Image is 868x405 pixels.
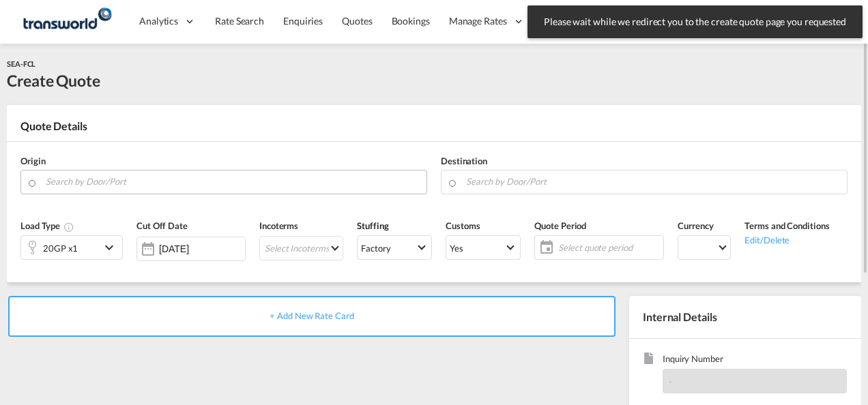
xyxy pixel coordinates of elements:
div: 20GP x1 [43,239,78,258]
input: Search by Door/Port [46,170,420,194]
span: Terms and Conditions [744,220,829,231]
span: Destination [441,155,487,166]
span: Select quote period [555,238,663,257]
div: Create Quote [7,70,100,91]
span: Quote Period [534,220,586,231]
div: Internal Details [629,296,861,338]
md-icon: icon-chevron-down [101,239,121,256]
span: Rate Search [215,15,264,27]
img: f753ae806dec11f0841701cdfdf085c0.png [20,6,113,37]
div: Yes [450,243,463,254]
input: Search by Door/Port [466,170,840,194]
md-select: Select Incoterms [259,236,343,260]
div: Quote Details [7,119,861,140]
span: Origin [20,155,45,166]
md-select: Select Customs: Yes [446,235,521,260]
span: Quotes [342,15,372,27]
span: Manage Rates [449,14,507,28]
span: - [669,376,672,387]
span: Please wait while we redirect you to the create quote page you requested [540,15,850,29]
span: SEA-FCL [7,59,35,68]
div: 20GP x1icon-chevron-down [20,235,123,260]
div: Edit/Delete [744,232,829,246]
span: Currency [678,220,713,231]
span: Select quote period [558,241,660,254]
md-icon: icon-calendar [535,239,551,256]
md-icon: icon-information-outline [63,222,74,232]
md-select: Select Currency [678,235,731,260]
span: Analytics [139,14,178,28]
md-select: Select Stuffing: Factory [357,235,432,260]
span: Customs [446,220,480,231]
span: + Add New Rate Card [270,310,353,321]
span: Enquiries [283,15,323,27]
div: Factory [361,243,390,254]
input: Select [159,243,245,254]
span: Bookings [392,15,430,27]
div: + Add New Rate Card [8,296,616,337]
span: Load Type [20,220,74,231]
span: Inquiry Number [663,352,847,368]
span: Stuffing [357,220,388,231]
span: Incoterms [259,220,298,231]
span: Cut Off Date [136,220,188,231]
